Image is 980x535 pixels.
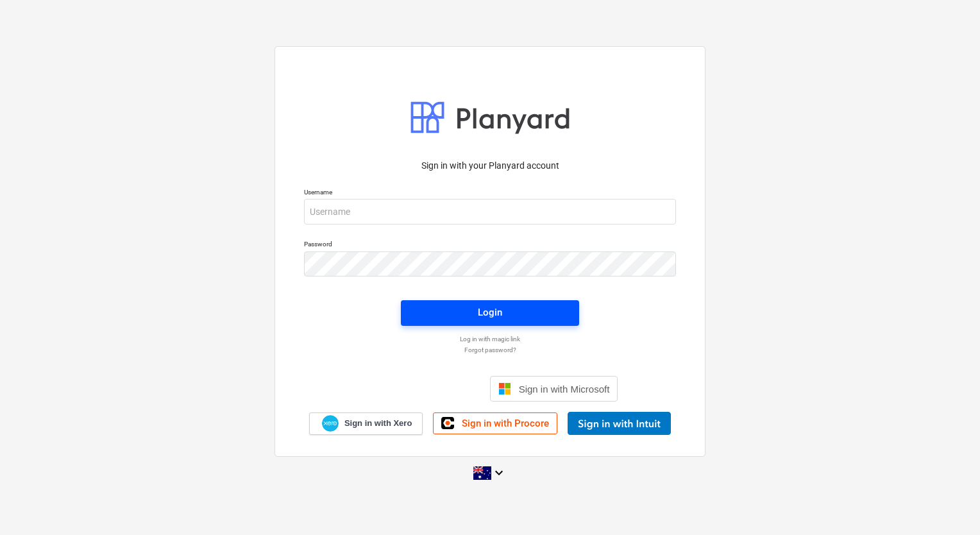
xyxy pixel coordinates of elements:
div: Login [478,304,502,321]
p: Password [304,240,676,251]
p: Username [304,188,676,199]
input: Username [304,199,676,225]
img: Xero logo [322,415,339,432]
button: Login [401,300,579,326]
i: keyboard_arrow_down [491,465,507,480]
span: Sign in with Xero [344,418,412,429]
img: Microsoft logo [498,382,511,395]
span: Sign in with Procore [462,418,549,429]
p: Sign in with your Planyard account [304,159,676,173]
iframe: Sign in with Google Button [356,375,486,403]
span: Sign in with Microsoft [519,384,610,395]
a: Log in with magic link [298,335,682,343]
a: Sign in with Procore [433,412,557,434]
a: Sign in with Xero [309,412,423,435]
a: Forgot password? [298,346,682,354]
